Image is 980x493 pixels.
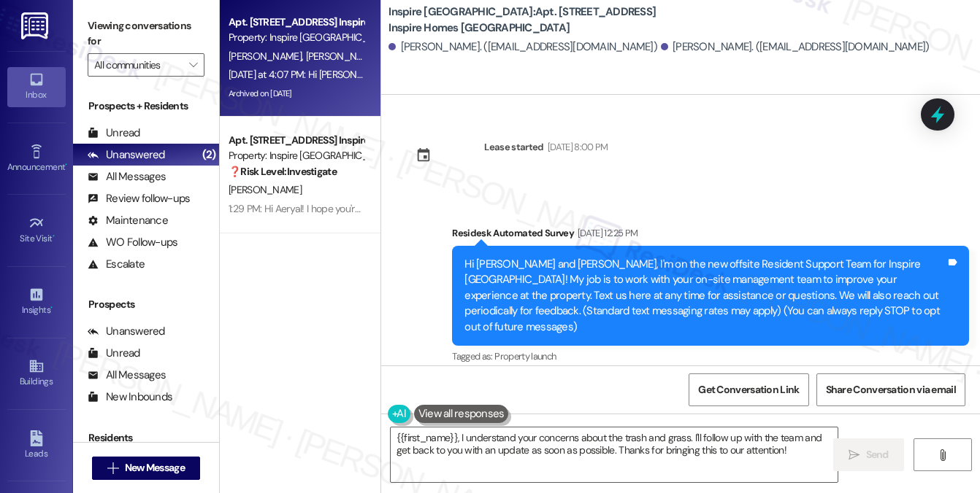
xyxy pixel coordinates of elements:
span: Share Conversation via email [826,382,956,397]
button: Send [833,438,904,471]
div: [PERSON_NAME]. ([EMAIL_ADDRESS][DOMAIN_NAME]) [661,39,930,55]
span: [PERSON_NAME] [229,183,302,196]
div: Hi [PERSON_NAME] and [PERSON_NAME], I'm on the new offsite Resident Support Team for Inspire [GEO... [464,257,946,335]
input: All communities [94,53,181,77]
span: New Message [125,460,185,475]
i:  [107,462,118,474]
span: • [65,160,67,170]
span: Send [866,447,889,462]
i:  [937,449,948,461]
button: New Message [92,457,200,480]
div: Unanswered [88,324,165,339]
span: Get Conversation Link [698,382,799,397]
div: [DATE] 12:25 PM [574,225,638,241]
div: Escalate [88,257,145,272]
div: (2) [199,144,220,166]
div: Property: Inspire [GEOGRAPHIC_DATA] [229,148,364,163]
label: Viewing conversations for [88,15,204,53]
a: Inbox [7,67,66,106]
div: Maintenance [88,213,168,228]
div: Archived on [DATE] [227,85,365,103]
div: Property: Inspire [GEOGRAPHIC_DATA] [229,30,364,45]
span: Property launch [494,350,556,362]
div: Lease started [484,139,544,155]
span: • [53,231,55,241]
div: Apt. [STREET_ADDRESS] Inspire Homes [GEOGRAPHIC_DATA] [229,15,364,30]
textarea: {{first_name}}, I understand your concerns about the trash and grass. I'll follow up with the tea... [391,427,838,482]
strong: ❓ Risk Level: Investigate [229,165,337,178]
span: • [50,303,53,313]
a: Leads [7,426,66,465]
div: Tagged as: [452,346,969,367]
div: Prospects + Residents [73,98,219,114]
div: 1:29 PM: Hi Aeryal! I hope you're having a great week! If you have any questions or home-related ... [229,202,815,215]
a: Site Visit • [7,211,66,250]
b: Inspire [GEOGRAPHIC_DATA]: Apt. [STREET_ADDRESS] Inspire Homes [GEOGRAPHIC_DATA] [388,4,681,36]
span: [PERSON_NAME] [229,50,306,63]
div: [PERSON_NAME]. ([EMAIL_ADDRESS][DOMAIN_NAME]) [388,39,657,55]
div: Residesk Automated Survey [452,225,969,246]
div: [DATE] 8:00 PM [544,139,608,155]
div: Unread [88,346,140,361]
span: [PERSON_NAME] [306,50,379,63]
div: All Messages [88,368,166,383]
div: Apt. [STREET_ADDRESS] Inspire Homes [GEOGRAPHIC_DATA] [229,133,364,148]
div: All Messages [88,169,166,185]
a: Insights • [7,282,66,322]
img: ResiDesk Logo [21,12,51,39]
button: Get Conversation Link [689,373,808,406]
div: Residents [73,430,219,446]
div: Review follow-ups [88,191,190,206]
button: Share Conversation via email [816,373,965,406]
i:  [189,59,197,71]
div: New Inbounds [88,389,172,405]
i:  [849,449,860,461]
div: Unread [88,125,140,141]
div: Unanswered [88,147,165,163]
div: Prospects [73,297,219,312]
a: Buildings [7,354,66,393]
div: WO Follow-ups [88,235,177,250]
